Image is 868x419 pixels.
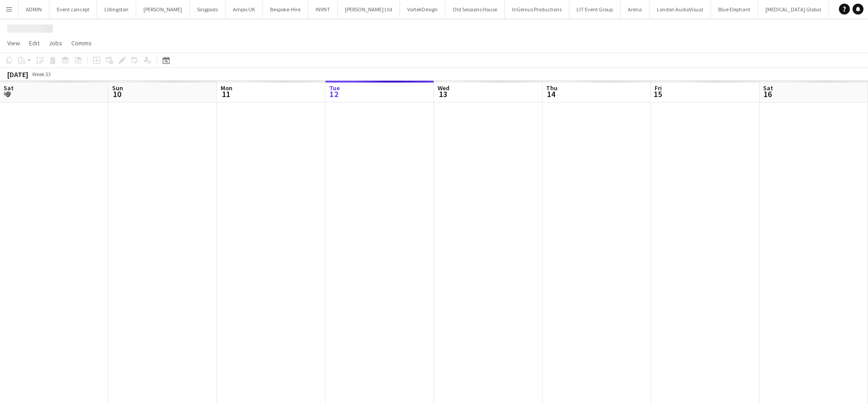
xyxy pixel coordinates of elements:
[758,0,829,18] button: [MEDICAL_DATA] Global
[505,0,569,18] button: InGenius Productions
[71,39,92,47] span: Comms
[711,0,758,18] button: Blue Elephant
[655,84,662,92] span: Fri
[400,0,445,18] button: VortekDesign
[30,71,53,78] span: Week 33
[7,70,28,79] div: [DATE]
[650,0,711,18] button: London AudioVisual
[219,89,232,99] span: 11
[226,0,263,18] button: Ampix UK
[762,89,773,99] span: 16
[29,39,39,47] span: Edit
[97,0,136,18] button: Lillingston
[438,84,449,92] span: Wed
[49,0,97,18] button: Event concept
[263,0,308,18] button: Bespoke-Hire
[49,39,62,47] span: Jobs
[25,37,43,49] a: Edit
[112,84,123,92] span: Sun
[621,0,650,18] button: Arena
[338,0,400,18] button: [PERSON_NAME] Ltd
[436,89,449,99] span: 13
[445,0,505,18] button: Old Sessions House
[190,0,226,18] button: Singpods
[221,84,232,92] span: Mon
[328,89,340,99] span: 12
[545,89,557,99] span: 14
[4,37,24,49] a: View
[111,89,123,99] span: 10
[4,84,14,92] span: Sat
[19,0,49,18] button: ADMIN
[45,37,66,49] a: Jobs
[763,84,773,92] span: Sat
[2,89,14,99] span: 9
[329,84,340,92] span: Tue
[546,84,557,92] span: Thu
[569,0,621,18] button: LIT Event Group
[136,0,190,18] button: [PERSON_NAME]
[653,89,662,99] span: 15
[68,37,95,49] a: Comms
[7,39,20,47] span: View
[308,0,338,18] button: INVNT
